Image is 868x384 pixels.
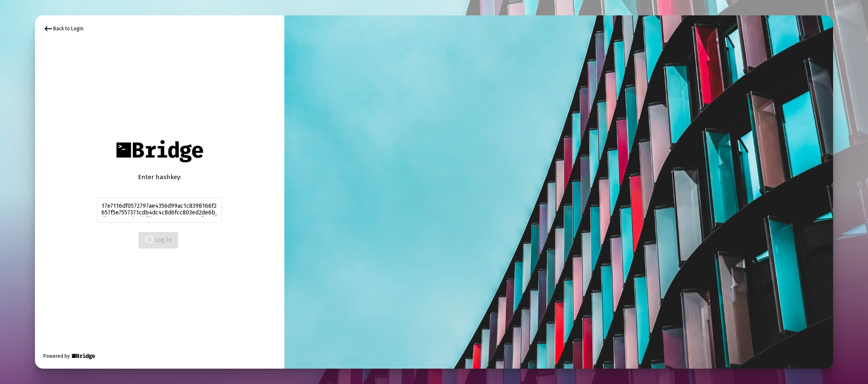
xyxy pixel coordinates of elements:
div: Enter hashkey: [97,173,222,181]
img: Bridge Financial Technology Logo [71,352,96,360]
mat-icon: keyboard_backspace [43,24,53,34]
span: Log In [145,236,172,244]
img: Bridge Financial Technology Logo [112,135,207,167]
button: Log In [138,232,178,249]
div: Powered by [43,352,96,360]
div: Back to Login [43,24,84,34]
